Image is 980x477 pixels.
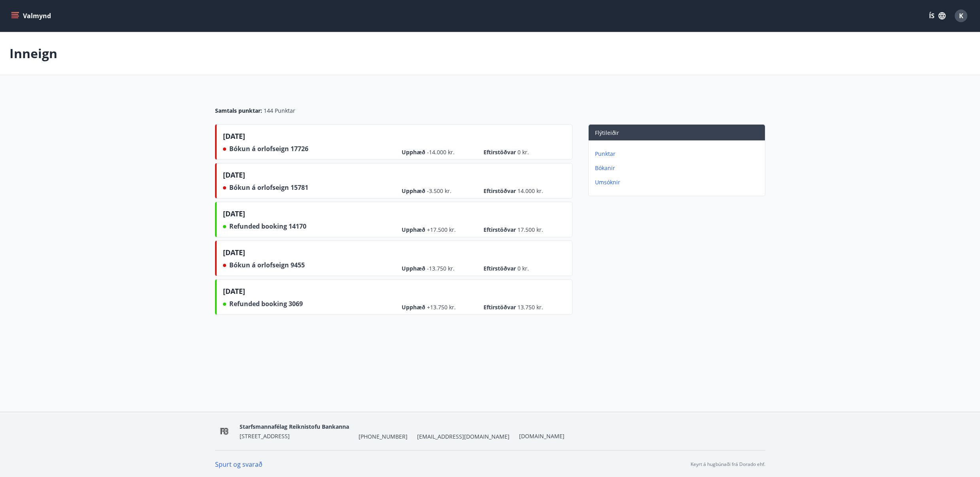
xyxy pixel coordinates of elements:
[427,265,455,272] span: -13.750 kr.
[483,303,564,311] span: Eftirstöðvar
[240,423,349,430] span: Starfsmannafélag Reiknistofu Bankanna
[291,261,305,269] span: 9455
[517,187,543,195] span: 14.000 kr.
[483,187,564,195] span: Eftirstöðvar
[517,265,529,272] span: 0 kr.
[215,107,262,115] span: Samtals punktar :
[691,461,765,468] p: Keyrt á hugbúnaði frá Dorado ehf.
[517,226,543,233] span: 17.500 kr.
[229,144,291,153] span: Bókun á orlofseign
[595,178,762,186] p: Umsóknir
[595,129,619,136] span: Flýtileiðir
[264,107,295,115] span: 144 Punktar
[427,187,451,195] span: -3.500 kr.
[959,11,963,20] span: K
[402,187,482,195] span: Upphæð
[223,286,245,299] span: [DATE]
[9,45,57,62] p: Inneign
[402,265,482,273] span: Upphæð
[402,148,482,156] span: Upphæð
[9,9,54,23] button: menu
[483,148,564,156] span: Eftirstöðvar
[595,150,762,158] p: Punktar
[229,183,291,192] span: Bókun á orlofseign
[215,460,262,469] a: Spurt og svarað
[427,226,456,233] span: +17.500 kr.
[229,261,291,269] span: Bókun á orlofseign
[483,226,564,234] span: Eftirstöðvar
[517,148,529,156] span: 0 kr.
[215,423,234,440] img: OV1EhlUOk1MBP6hKKUJbuONPgxBdnInkXmzMisYS.png
[427,148,455,156] span: -14.000 kr.
[417,433,510,441] span: [EMAIL_ADDRESS][DOMAIN_NAME]
[952,6,971,25] button: K
[291,144,308,153] span: 17726
[223,131,245,144] span: [DATE]
[359,433,408,441] span: [PHONE_NUMBER]
[483,265,564,273] span: Eftirstöðvar
[223,248,245,260] span: [DATE]
[517,303,543,311] span: 13.750 kr.
[229,222,289,231] span: Refunded booking
[402,303,482,311] span: Upphæð
[229,299,289,308] span: Refunded booking
[289,222,306,231] span: 14170
[289,299,303,308] span: 3069
[240,432,290,440] span: [STREET_ADDRESS]
[427,303,456,311] span: +13.750 kr.
[402,226,482,234] span: Upphæð
[595,164,762,172] p: Bókanir
[291,183,308,192] span: 15781
[925,9,950,23] button: ÍS
[519,432,565,440] a: [DOMAIN_NAME]
[223,209,245,221] span: [DATE]
[223,170,245,183] span: [DATE]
